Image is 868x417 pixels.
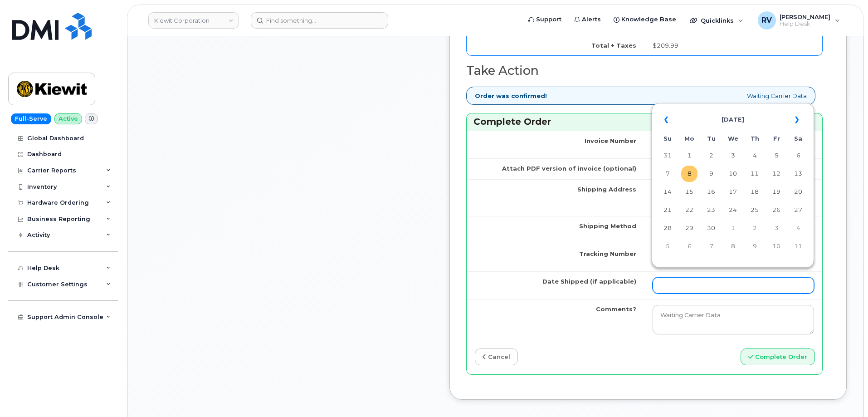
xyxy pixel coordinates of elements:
[725,220,741,236] td: 1
[829,378,861,410] iframe: Messenger Launcher
[148,12,239,29] a: Kiewit Corporation
[466,87,815,105] div: Waiting Carrier Data
[568,10,607,29] a: Alerts
[725,132,741,146] th: We
[768,202,785,218] td: 26
[681,184,697,200] td: 15
[653,42,678,49] span: $209.99
[659,202,676,218] td: 21
[703,147,719,164] td: 2
[659,132,676,146] th: Su
[659,184,676,200] td: 14
[681,109,785,131] th: [DATE]
[746,184,763,200] td: 18
[473,116,815,128] h3: Complete Order
[585,137,636,145] label: Invoice Number
[790,202,806,218] td: 27
[536,15,561,24] span: Support
[768,147,785,164] td: 5
[768,184,785,200] td: 19
[681,202,697,218] td: 22
[653,305,814,335] textarea: Waiting Carrier Data
[681,238,697,255] td: 6
[741,348,815,365] button: Complete Order
[725,238,741,255] td: 8
[703,220,719,236] td: 30
[761,15,772,26] span: RV
[475,92,547,100] strong: Order was confirmed!
[746,202,763,218] td: 25
[681,132,697,146] th: Mo
[659,220,676,236] td: 28
[577,185,636,194] label: Shipping Address
[746,147,763,164] td: 4
[790,132,806,146] th: Sa
[790,220,806,236] td: 4
[659,166,676,182] td: 7
[725,147,741,164] td: 3
[703,184,719,200] td: 16
[596,305,636,314] label: Comments?
[746,238,763,255] td: 9
[780,20,830,28] span: Help Desk
[790,166,806,182] td: 13
[621,15,676,24] span: Knowledge Base
[768,166,785,182] td: 12
[746,132,763,146] th: Th
[475,348,518,365] a: cancel
[659,147,676,164] td: 31
[768,238,785,255] td: 10
[703,166,719,182] td: 9
[703,132,719,146] th: Tu
[703,202,719,218] td: 23
[768,220,785,236] td: 3
[659,109,676,131] th: «
[681,147,697,164] td: 1
[644,179,822,216] td: [STREET_ADDRESS][PERSON_NAME], [GEOGRAPHIC_DATA], [GEOGRAPHIC_DATA], attention: [PERSON_NAME]
[790,184,806,200] td: 20
[681,166,697,182] td: 8
[790,238,806,255] td: 11
[790,109,806,131] th: »
[701,17,734,24] span: Quicklinks
[579,222,636,231] label: Shipping Method
[725,184,741,200] td: 17
[607,10,683,29] a: Knowledge Base
[725,202,741,218] td: 24
[579,250,636,258] label: Tracking Number
[591,41,636,50] label: Total + Taxes
[725,166,741,182] td: 10
[703,238,719,255] td: 7
[780,13,830,20] span: [PERSON_NAME]
[542,277,636,286] label: Date Shipped (if applicable)
[683,11,750,29] div: Quicklinks
[502,164,636,173] label: Attach PDF version of invoice (optional)
[751,11,846,29] div: Rodolfo Vasquez
[746,166,763,182] td: 11
[790,147,806,164] td: 6
[466,64,823,78] h2: Take Action
[582,15,601,24] span: Alerts
[768,132,785,146] th: Fr
[681,220,697,236] td: 29
[522,10,568,29] a: Support
[746,220,763,236] td: 2
[659,238,676,255] td: 5
[251,12,388,29] input: Find something...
